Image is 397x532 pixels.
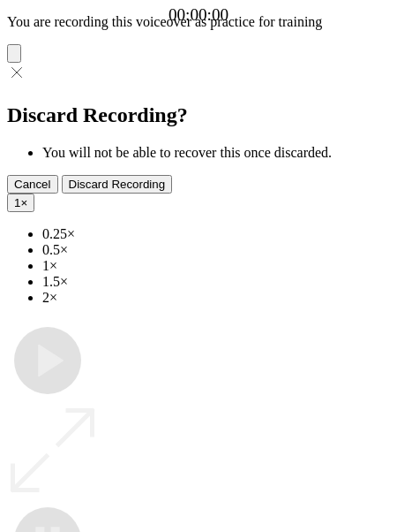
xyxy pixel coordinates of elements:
h2: Discard Recording? [7,103,390,127]
button: Cancel [7,175,58,194]
button: Discard Recording [62,175,173,194]
li: 2× [42,290,390,306]
span: 1 [14,196,20,209]
li: 0.25× [42,226,390,242]
p: You are recording this voiceover as practice for training [7,14,390,30]
li: 1× [42,258,390,274]
li: 1.5× [42,274,390,290]
button: 1× [7,194,34,212]
li: You will not be able to recover this once discarded. [42,145,390,161]
li: 0.5× [42,242,390,258]
a: 00:00:00 [169,5,228,25]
